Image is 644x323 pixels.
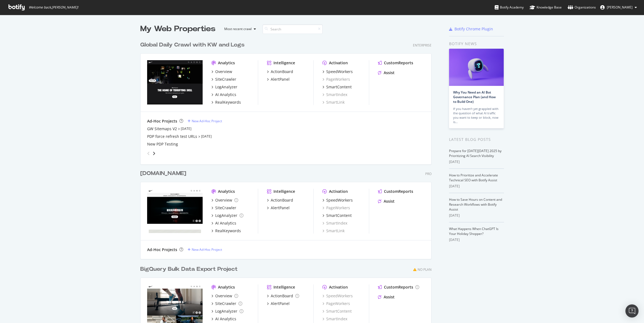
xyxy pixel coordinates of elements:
a: [DOMAIN_NAME] [140,170,188,177]
div: Intelligence [273,189,295,194]
a: PageWorkers [322,301,350,306]
div: SpeedWorkers [326,197,353,203]
div: Activation [329,60,348,66]
a: ActionBoard [267,69,293,74]
div: LogAnalyzer [215,84,237,90]
div: Overview [215,293,232,299]
a: What Happens When ChatGPT Is Your Holiday Shopper? [449,226,499,236]
div: Botify news [449,41,504,47]
a: RealKeywords [211,228,241,234]
a: [DATE] [201,134,212,139]
a: CustomReports [378,189,413,194]
div: CustomReports [384,284,413,290]
a: Why You Need an AI Bot Governance Plan (and How to Build One) [453,90,496,104]
a: ActionBoard [267,197,293,203]
a: SmartContent [322,84,352,90]
a: GW Sitemaps V2 [147,126,177,132]
div: Pro [425,171,432,176]
a: SiteCrawler [211,77,236,82]
a: LogAnalyzer [211,213,243,218]
div: Botify Academy [495,5,524,10]
div: AI Analytics [215,92,236,97]
div: My Web Properties [140,24,215,34]
div: angle-left [145,149,152,158]
div: SmartContent [322,309,352,314]
div: Organizations [568,5,596,10]
button: [PERSON_NAME] [596,3,641,12]
div: AlertPanel [271,205,290,211]
a: How to Prioritize and Accelerate Technical SEO with Botify Assist [449,173,498,182]
div: Knowledge Base [530,5,562,10]
div: Activation [329,189,348,194]
span: Welcome back, [PERSON_NAME] ! [29,5,78,10]
a: SmartIndex [322,316,347,322]
div: LogAnalyzer [215,213,237,218]
a: SmartIndex [322,92,347,97]
div: [DATE] [449,237,504,242]
div: [DATE] [449,213,504,218]
div: Activation [329,284,348,290]
a: Assist [378,199,395,204]
a: CustomReports [378,60,413,66]
div: Botify Chrome Plugin [454,26,493,32]
div: [DOMAIN_NAME] [140,170,186,177]
a: SpeedWorkers [322,69,353,74]
div: LogAnalyzer [215,309,237,314]
a: SmartLink [322,100,345,105]
div: SpeedWorkers [326,69,353,74]
a: SiteCrawler [211,301,242,306]
div: Assist [384,70,395,75]
div: Overview [215,69,232,74]
div: Most recent crawl [224,27,252,31]
a: AI Analytics [211,220,236,226]
div: Enterprise [413,43,432,48]
a: AI Analytics [211,92,236,97]
a: AlertPanel [267,301,290,306]
div: RealKeywords [215,100,241,105]
div: ActionBoard [271,69,293,74]
div: BigQuery Bulk Data Export Project [140,265,238,273]
a: Overview [211,197,238,203]
div: Analytics [218,189,235,194]
div: New Ad-Hoc Project [192,119,222,123]
a: AI Analytics [211,316,236,322]
img: nike.com.cn [147,189,203,233]
a: PDP force refresh test URLs [147,134,197,139]
div: Assist [384,199,395,204]
div: SmartContent [326,213,352,218]
div: [DATE] [449,159,504,164]
div: CustomReports [384,60,413,66]
div: SiteCrawler [215,205,236,211]
div: RealKeywords [215,228,241,234]
div: Analytics [218,284,235,290]
a: CustomReports [378,284,419,290]
div: AI Analytics [215,220,236,226]
div: AI Analytics [215,316,236,322]
a: SmartIndex [322,220,347,226]
div: Analytics [218,60,235,66]
div: Assist [384,294,395,300]
img: Why You Need an AI Bot Governance Plan (and How to Build One) [449,49,504,86]
div: Overview [215,197,232,203]
a: SpeedWorkers [322,197,353,203]
a: PageWorkers [322,205,350,211]
a: SiteCrawler [211,205,236,211]
div: SmartContent [326,84,352,90]
div: ActionBoard [271,197,293,203]
div: ActionBoard [271,293,293,299]
a: SpeedWorkers [322,293,353,299]
a: LogAnalyzer [211,84,237,90]
div: Latest Blog Posts [449,136,504,142]
div: AlertPanel [271,301,290,306]
a: New PDP Testing [147,141,178,147]
a: BigQuery Bulk Data Export Project [140,265,240,273]
a: AlertPanel [267,77,290,82]
div: New Ad-Hoc Project [192,247,222,252]
a: ActionBoard [267,293,299,299]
